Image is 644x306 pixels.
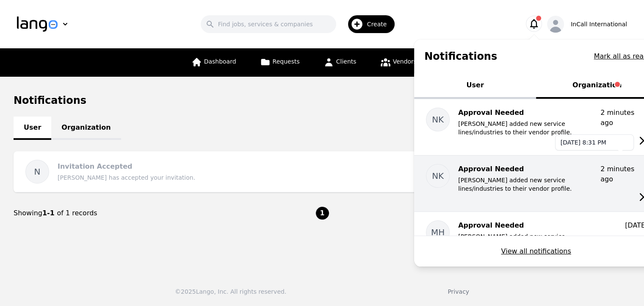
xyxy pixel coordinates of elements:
a: Privacy [448,288,469,295]
input: Find jobs, services & companies [201,15,336,33]
p: Approval Needed [458,108,594,118]
span: Create [367,20,393,28]
time: 2 minutes ago [600,108,634,127]
p: [PERSON_NAME] added new service lines/industries to their vendor profile. [458,176,594,193]
p: Invitation Accepted [58,162,132,170]
span: N [34,166,41,178]
p: [PERSON_NAME] has accepted your invitation. [58,173,566,182]
div: © 2025 Lango, Inc. All rights reserved. [175,287,286,296]
p: Approval Needed [458,164,594,174]
button: View all notifications [501,246,571,256]
span: Dashboard [204,58,236,65]
h1: Notifications [424,50,497,63]
span: NK [432,114,444,125]
div: Showing of 1 records [14,208,315,218]
p: [PERSON_NAME] added new service lines/industries to their vendor profile. [458,120,594,136]
time: 2 minutes ago [600,165,634,183]
span: Vendors [393,58,417,65]
a: Dashboard [186,48,241,77]
h1: Notifications [14,94,630,107]
button: InCall International [547,16,627,33]
button: Create [336,12,400,36]
div: InCall International [571,20,627,28]
time: [DATE] 8:31 PM [561,139,606,146]
img: Logo [17,17,58,32]
span: MH [431,226,445,238]
span: Clients [336,58,357,65]
a: Clients [318,48,362,77]
p: Approval Needed [458,220,594,231]
a: Requests [255,48,305,77]
p: [PERSON_NAME] added new service lines/industries to their vendor profile. [458,232,594,249]
button: User [414,73,536,99]
a: Vendors [375,48,422,77]
span: Requests [273,58,300,65]
span: 1-1 [42,209,57,217]
nav: Page navigation [14,192,630,234]
a: Organization [51,117,121,140]
span: NK [432,170,444,182]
